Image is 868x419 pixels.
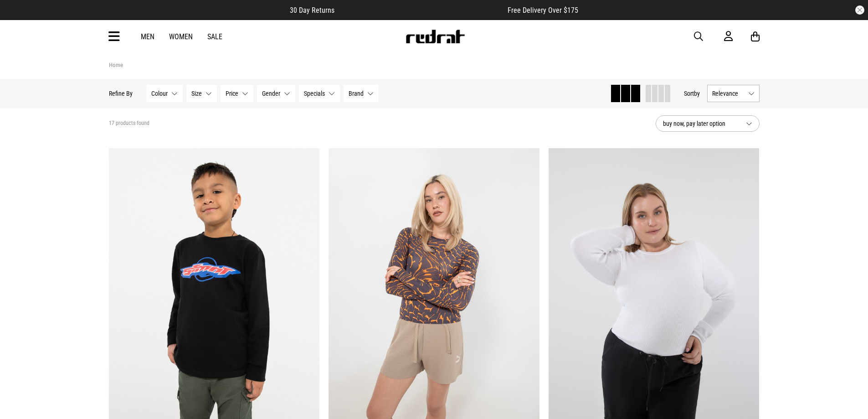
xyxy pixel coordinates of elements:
button: Price [221,85,253,102]
span: Size [191,90,202,97]
img: Redrat logo [405,30,465,43]
span: 17 products found [109,120,149,127]
button: Colour [146,85,183,102]
button: Gender [257,85,295,102]
span: Price [226,90,238,97]
button: buy now, pay later option [656,115,760,132]
span: Specials [304,90,325,97]
p: Refine By [109,90,133,97]
a: Sale [207,32,222,41]
span: Relevance [712,90,745,97]
span: buy now, pay later option [663,118,739,129]
span: by [694,90,700,97]
span: Colour [151,90,168,97]
iframe: Customer reviews powered by Trustpilot [353,5,489,15]
span: Free Delivery Over $175 [508,6,578,15]
button: Size [186,85,217,102]
button: Brand [344,85,379,102]
span: Brand [349,90,364,97]
a: Men [141,32,154,41]
a: Women [169,32,193,41]
button: Specials [299,85,340,102]
a: Home [109,62,123,68]
span: 30 Day Returns [290,6,334,15]
button: Sortby [684,88,700,99]
button: Relevance [707,85,760,102]
span: Gender [262,90,280,97]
